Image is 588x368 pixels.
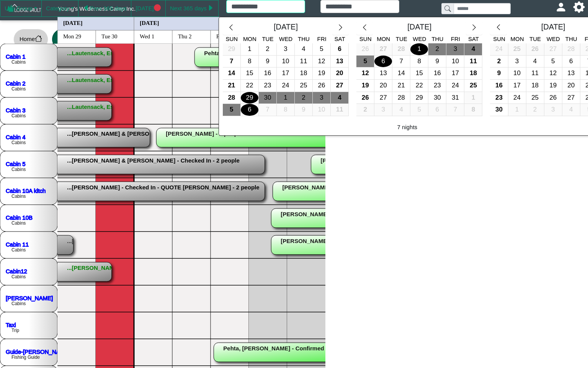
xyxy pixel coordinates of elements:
button: 7 [392,56,410,68]
button: 3 [313,92,331,104]
button: 12 [313,56,331,68]
button: 5 [544,56,562,68]
button: 1 [410,43,428,56]
div: 25 [464,80,482,92]
div: 26 [356,43,374,55]
span: Tue [529,36,541,42]
button: 30 [428,92,446,104]
div: 18 [464,67,482,79]
div: 23 [259,80,276,92]
div: 27 [544,43,562,55]
div: 5 [313,43,330,55]
div: 12 [356,67,374,79]
button: 12 [544,67,562,80]
div: 16 [490,80,508,92]
div: 28 [562,43,580,55]
button: 2 [259,43,277,56]
div: 24 [446,80,464,92]
button: 26 [356,92,374,104]
div: 1 [241,43,258,55]
div: 12 [544,67,562,79]
span: Tue [262,36,273,42]
button: 10 [446,56,464,68]
button: 30 [259,92,277,104]
button: 17 [446,67,464,80]
div: 3 [374,104,392,116]
button: 26 [526,43,544,56]
button: 13 [562,67,580,80]
div: 2 [526,104,544,116]
svg: chevron left [495,24,502,31]
div: 8 [410,56,428,67]
button: 10 [277,56,295,68]
button: 19 [356,80,374,92]
button: 8 [241,56,259,68]
span: Wed [413,36,426,42]
button: 9 [428,56,446,68]
button: 13 [374,67,392,80]
div: 26 [356,92,374,104]
div: [DATE] [239,21,332,35]
div: 14 [392,67,410,79]
button: 7 [446,104,464,116]
div: 2 [490,56,508,67]
button: 18 [526,80,544,92]
button: chevron left [490,21,506,35]
button: 16 [428,67,446,80]
span: Sun [226,36,238,42]
div: 4 [526,56,544,67]
div: 25 [508,43,526,55]
div: 3 [508,56,526,67]
button: 13 [331,56,349,68]
div: 8 [464,104,482,116]
div: 21 [392,80,410,92]
div: [DATE] [373,21,466,35]
button: 29 [410,92,428,104]
button: chevron right [332,21,349,35]
button: 2 [295,92,313,104]
div: 15 [241,67,258,79]
div: 12 [313,56,330,67]
button: 1 [241,43,259,56]
button: 2 [526,104,544,116]
div: 30 [259,92,276,104]
button: 3 [446,43,464,56]
button: 14 [223,67,241,80]
button: 24 [490,43,508,56]
div: 25 [295,80,312,92]
button: 15 [241,67,259,80]
div: 22 [410,80,428,92]
button: 4 [464,43,482,56]
button: 25 [508,43,526,56]
svg: chevron left [227,24,235,31]
button: 16 [259,67,277,80]
button: 5 [410,104,428,116]
button: 3 [544,104,562,116]
button: 27 [331,80,349,92]
span: Thu [298,36,310,42]
button: 15 [410,67,428,80]
button: 29 [223,43,241,56]
span: Wed [547,36,560,42]
button: 8 [277,104,295,116]
div: 9 [490,67,508,79]
div: 9 [295,104,312,116]
button: 5 [313,43,331,56]
button: 11 [526,67,544,80]
div: 24 [277,80,294,92]
div: 6 [562,56,580,67]
div: 7 [259,104,276,116]
button: 25 [464,80,482,92]
svg: chevron left [361,24,368,31]
button: chevron left [223,21,239,35]
button: 9 [259,56,277,68]
button: 24 [446,80,464,92]
button: 26 [544,92,562,104]
div: 6 [241,104,258,116]
div: 13 [374,67,392,79]
div: 3 [313,92,330,104]
div: 4 [295,43,312,55]
span: Sat [335,36,345,42]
